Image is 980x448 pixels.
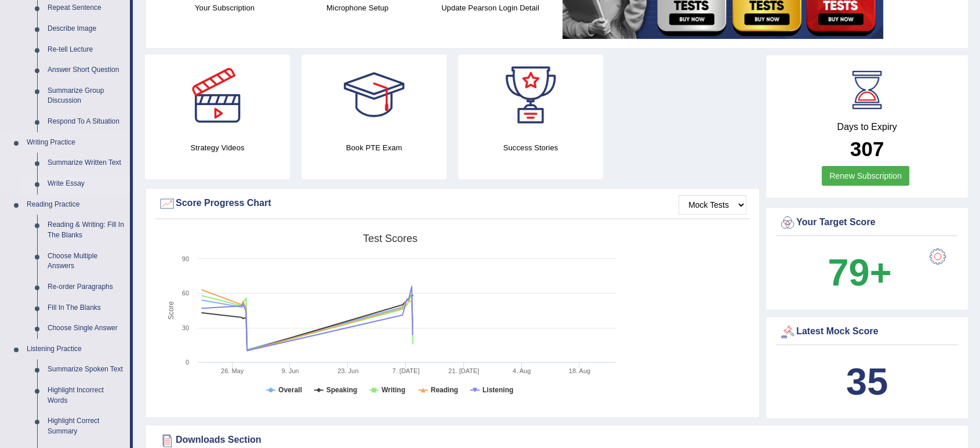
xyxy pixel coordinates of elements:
a: Write Essay [42,174,130,194]
h4: Days to Expiry [779,122,955,132]
b: 35 [846,360,888,403]
text: 0 [186,359,189,366]
h4: Strategy Videos [145,142,290,154]
tspan: Reading [431,386,458,394]
a: Highlight Correct Summary [42,411,130,442]
h4: Book PTE Exam [302,142,447,154]
a: Fill In The Blanks [42,298,130,319]
tspan: 9. Jun [281,367,299,374]
a: Renew Subscription [822,166,909,186]
text: 90 [182,255,189,262]
a: Reading & Writing: Fill In The Blanks [42,215,130,245]
tspan: 4. Aug [513,367,531,374]
tspan: 23. Jun [337,367,358,374]
a: Re-tell Lecture [42,39,130,60]
a: Highlight Incorrect Words [42,380,130,411]
tspan: 21. [DATE] [448,367,479,374]
a: Reading Practice [21,194,130,215]
div: Score Progress Chart [158,195,746,212]
text: 30 [182,324,189,331]
h4: Your Subscription [164,2,285,14]
tspan: Test scores [363,233,418,244]
a: Describe Image [42,19,130,39]
a: Summarize Spoken Text [42,359,130,380]
tspan: Listening [482,386,513,394]
tspan: Overall [278,386,302,394]
h4: Update Pearson Login Detail [430,2,551,14]
tspan: 26. May [221,367,244,374]
h4: Microphone Setup [297,2,418,14]
tspan: Score [167,301,175,320]
div: Latest Mock Score [779,323,955,341]
tspan: Writing [382,386,405,394]
div: Your Target Score [779,214,955,232]
b: 307 [850,138,884,160]
a: Summarize Written Text [42,153,130,174]
a: Choose Multiple Answers [42,246,130,277]
a: Listening Practice [21,339,130,360]
tspan: 7. [DATE] [393,367,420,374]
a: Respond To A Situation [42,111,130,132]
a: Summarize Group Discussion [42,81,130,111]
h4: Success Stories [458,142,603,154]
b: 79+ [827,251,891,294]
a: Writing Practice [21,132,130,153]
a: Choose Single Answer [42,318,130,339]
a: Answer Short Question [42,60,130,81]
tspan: Speaking [326,386,357,394]
tspan: 18. Aug [569,367,590,374]
text: 60 [182,290,189,297]
a: Re-order Paragraphs [42,277,130,298]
